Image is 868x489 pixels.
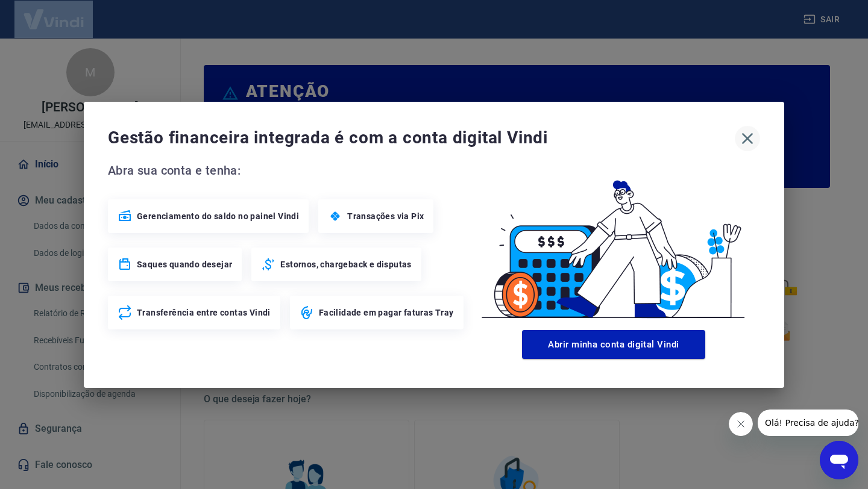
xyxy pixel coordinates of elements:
[137,258,232,270] span: Saques quando desejar
[729,412,753,436] iframe: Fechar mensagem
[319,307,454,319] span: Facilidade em pagar faturas Tray
[758,410,858,436] iframe: Mensagem da empresa
[137,307,271,319] span: Transferência entre contas Vindi
[280,258,411,270] span: Estornos, chargeback e disputas
[108,126,735,150] span: Gestão financeira integrada é com a conta digital Vindi
[467,161,760,325] img: Good Billing
[7,8,101,18] span: Olá! Precisa de ajuda?
[820,441,858,479] iframe: Botão para abrir a janela de mensagens
[522,330,705,359] button: Abrir minha conta digital Vindi
[108,161,467,180] span: Abra sua conta e tenha:
[347,210,424,222] span: Transações via Pix
[137,210,299,222] span: Gerenciamento do saldo no painel Vindi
